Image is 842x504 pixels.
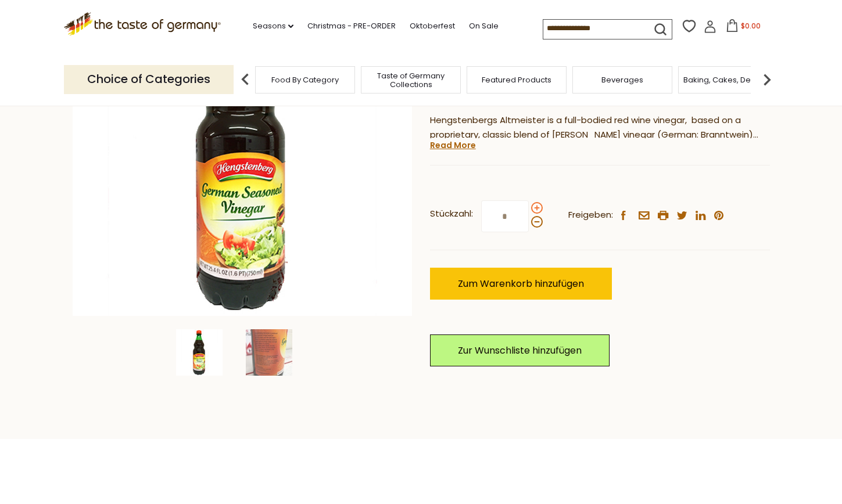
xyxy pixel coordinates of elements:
a: Baking, Cakes, Desserts [683,75,773,84]
a: Read More [430,139,476,151]
span: Freigeben: [568,208,613,222]
button: Zum Warenkorb hinzufügen [430,268,612,300]
a: Zur Wunschliste hinzufügen [430,334,610,366]
span: Zum Warenkorb hinzufügen [458,277,584,290]
img: next arrow [755,68,779,91]
a: Beverages [601,75,643,84]
a: On Sale [469,20,499,33]
a: Taste of Germany Collections [364,71,457,89]
a: Food By Category [271,75,339,84]
input: Stückzahl: [481,200,529,232]
a: Christmas - PRE-ORDER [307,20,396,33]
span: $0.00 [741,21,761,31]
p: Hengstenbergs Altmeister is a full-bodied red wine vinegar, based on a proprietary, classic blend... [430,113,770,142]
a: Seasons [253,20,293,33]
a: Featured Products [482,75,551,84]
img: previous arrow [234,68,257,91]
button: $0.00 [719,19,768,37]
img: Hengstenberg Seasoned Altmeister Vinegar [246,329,292,376]
p: Choice of Categories [64,65,234,93]
img: Hengstenberg Seasoned Altmeister Vinegar [176,329,223,376]
strong: Stückzahl: [430,207,473,221]
a: Oktoberfest [410,20,455,33]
